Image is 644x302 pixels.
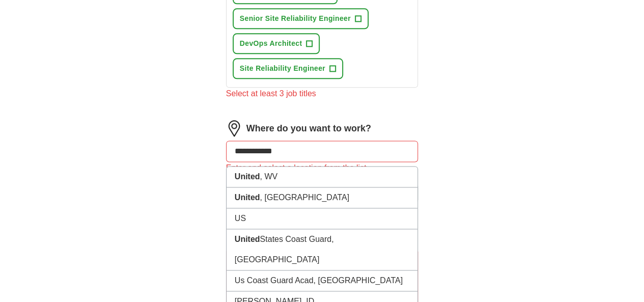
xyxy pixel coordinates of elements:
[226,120,242,136] img: location.png
[235,193,260,202] strong: United
[227,187,418,208] li: , [GEOGRAPHIC_DATA]
[227,229,418,270] li: States Coast Guard, [GEOGRAPHIC_DATA]
[226,88,418,100] div: Select at least 3 job titles
[240,13,351,24] span: Senior Site Reliability Engineer
[227,208,418,229] li: US
[227,167,418,187] li: , WV
[233,8,369,29] button: Senior Site Reliability Engineer
[233,58,343,79] button: Site Reliability Engineer
[233,33,320,54] button: DevOps Architect
[226,162,418,174] div: Enter and select a location from the list
[235,172,260,181] strong: United
[240,38,302,49] span: DevOps Architect
[235,235,260,243] strong: United
[240,63,325,74] span: Site Reliability Engineer
[227,270,418,291] li: Us Coast Guard Acad, [GEOGRAPHIC_DATA]
[246,122,371,135] label: Where do you want to work?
